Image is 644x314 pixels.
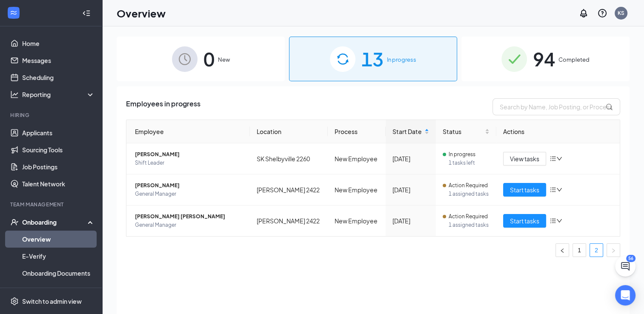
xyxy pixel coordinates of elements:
[126,98,200,115] span: Employees in progress
[387,55,416,64] span: In progress
[392,216,429,226] div: [DATE]
[203,44,215,74] span: 0
[590,243,603,257] li: 2
[550,217,556,224] span: bars
[533,44,555,74] span: 94
[510,154,539,163] span: View tasks
[82,9,91,17] svg: Collapse
[9,9,18,17] svg: WorkstreamLogo
[510,185,539,194] span: Start tasks
[135,150,243,159] span: [PERSON_NAME]
[10,111,93,119] div: Hiring
[22,248,95,265] a: E-Verify
[10,90,19,99] svg: Analysis
[556,156,562,162] span: down
[503,214,546,228] button: Start tasks
[449,159,490,167] span: 1 tasks left
[135,212,243,221] span: [PERSON_NAME] [PERSON_NAME]
[328,143,385,174] td: New Employee
[135,181,243,190] span: [PERSON_NAME]
[22,90,95,99] div: Reporting
[556,218,562,224] span: down
[22,158,95,175] a: Job Postings
[22,297,82,305] div: Switch to admin view
[328,120,385,143] th: Process
[578,8,589,18] svg: Notifications
[510,216,539,226] span: Start tasks
[555,243,569,257] li: Previous Page
[22,231,95,248] a: Overview
[126,120,250,143] th: Employee
[135,221,243,229] span: General Manager
[436,120,497,143] th: Status
[449,190,490,198] span: 1 assigned tasks
[328,206,385,236] td: New Employee
[626,255,635,262] div: 56
[503,152,546,166] button: View tasks
[615,256,635,277] button: ChatActive
[22,124,95,141] a: Applicants
[443,127,484,136] span: Status
[449,221,490,229] span: 1 assigned tasks
[22,175,95,192] a: Talent Network
[560,248,565,253] span: left
[22,282,95,299] a: Activity log
[449,181,488,190] span: Action Required
[22,35,95,52] a: Home
[615,285,635,305] div: Open Intercom Messenger
[22,69,95,86] a: Scheduling
[550,155,556,162] span: bars
[10,201,93,208] div: Team Management
[496,120,620,143] th: Actions
[597,8,607,18] svg: QuestionInfo
[555,243,569,257] button: left
[550,186,556,193] span: bars
[218,55,230,64] span: New
[572,243,586,257] li: 1
[607,243,620,257] li: Next Page
[558,55,590,64] span: Completed
[392,127,423,136] span: Start Date
[449,150,475,159] span: In progress
[250,206,328,236] td: [PERSON_NAME] 2422
[620,261,630,271] svg: ChatActive
[328,174,385,206] td: New Employee
[22,52,95,69] a: Messages
[10,218,19,226] svg: UserCheck
[10,297,19,305] svg: Settings
[556,187,562,193] span: down
[590,244,603,257] a: 2
[449,212,488,221] span: Action Required
[392,154,429,163] div: [DATE]
[607,243,620,257] button: right
[22,141,95,158] a: Sourcing Tools
[611,248,616,253] span: right
[22,265,95,282] a: Onboarding Documents
[22,218,88,226] div: Onboarding
[117,6,166,20] h1: Overview
[250,174,328,206] td: [PERSON_NAME] 2422
[503,183,546,197] button: Start tasks
[573,244,586,257] a: 1
[135,190,243,198] span: General Manager
[492,98,620,115] input: Search by Name, Job Posting, or Process
[618,9,624,17] div: KS
[250,143,328,174] td: SK Shelbyville 2260
[135,159,243,167] span: Shift Leader
[250,120,328,143] th: Location
[361,44,384,74] span: 13
[392,185,429,194] div: [DATE]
